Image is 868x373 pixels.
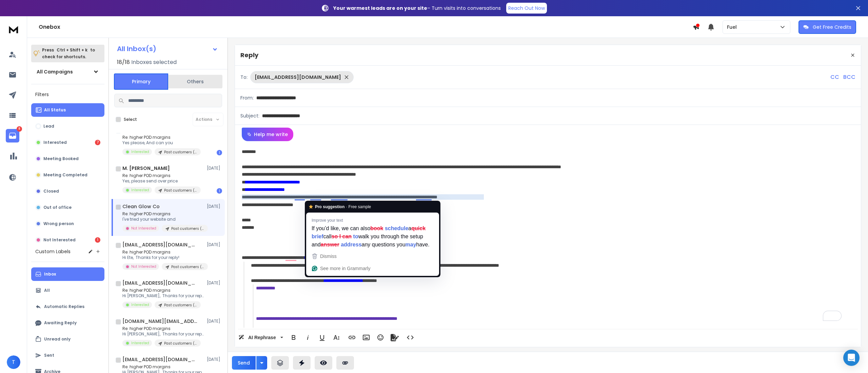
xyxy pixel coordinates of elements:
p: BCC [843,73,855,81]
p: Wrong person [43,221,74,226]
button: All Campaigns [31,65,104,79]
button: Interested7 [31,136,104,149]
button: Help me write [242,128,293,141]
button: All [31,284,104,297]
p: [DATE] [207,242,222,247]
p: Past customers (Fuel) [164,150,197,155]
p: Past customers (Fuel) [171,264,204,269]
p: Reply [240,50,258,60]
button: Others [168,74,222,89]
div: 7 [95,140,100,145]
button: Emoticons [374,331,387,344]
p: 8 [17,126,22,132]
button: Meeting Booked [31,152,104,166]
p: – Turn visits into conversations [333,5,501,12]
p: Re: higher POD margins [122,211,204,217]
p: Not Interested [43,237,76,243]
button: Automatic Replies [31,300,104,313]
p: Get Free Credits [813,24,851,30]
button: Out of office [31,201,104,214]
img: logo [7,23,20,36]
p: Not Interested [131,264,156,269]
p: Past customers (Fuel) [164,188,197,193]
button: Underline (Ctrl+U) [316,331,329,344]
button: Unread only [31,332,104,346]
h1: [EMAIL_ADDRESS][DOMAIN_NAME] [122,241,197,248]
h1: All Inbox(s) [117,45,156,52]
h3: Inboxes selected [131,58,177,66]
h1: Onebox [39,23,693,31]
p: Interested [131,341,149,346]
div: Open Intercom Messenger [843,350,860,366]
p: Re: higher POD margins [122,249,204,255]
p: [DATE] [207,319,222,324]
p: Reach Out Now [508,5,545,12]
span: Ctrl + Shift + k [56,46,88,54]
button: Not Interested1 [31,233,104,247]
p: All [44,288,50,293]
h1: All Campaigns [37,68,73,75]
p: Not Interested [131,226,156,231]
strong: Your warmest leads are on your site [333,5,427,12]
button: Bold (Ctrl+B) [287,331,300,344]
h1: Clean Glow Co [122,203,160,210]
p: Closed [43,189,59,194]
button: Wrong person [31,217,104,231]
p: Re: higher POD margins [122,364,204,370]
button: Sent [31,349,104,362]
p: Re: higher POD margins [122,173,201,178]
p: Yes, please send over price [122,178,201,184]
h1: [EMAIL_ADDRESS][DOMAIN_NAME] [122,356,197,363]
div: 1 [95,237,100,243]
p: Awaiting Reply [44,320,77,326]
p: Past customers (Fuel) [164,341,197,346]
p: Hi [PERSON_NAME], Thanks for your reply! [122,331,204,337]
p: [EMAIL_ADDRESS][DOMAIN_NAME] [255,74,341,81]
label: Select [124,117,137,122]
p: Hi Ete, Thanks for your reply! [122,255,204,260]
p: Re: higher POD margins [122,288,204,293]
h1: [EMAIL_ADDRESS][DOMAIN_NAME] [122,280,197,286]
button: Send [232,356,256,370]
p: Lead [43,124,54,129]
p: Press to check for shortcuts. [42,47,95,60]
button: Signature [388,331,401,344]
span: 18 / 18 [117,58,130,66]
button: Closed [31,184,104,198]
button: Inbox [31,267,104,281]
p: Interested [43,140,67,145]
p: Interested [131,302,149,307]
button: Awaiting Reply [31,316,104,330]
p: Interested [131,149,149,154]
button: Insert Image (Ctrl+P) [360,331,373,344]
p: [DATE] [207,204,222,209]
button: Lead [31,119,104,133]
div: 1 [217,188,222,194]
p: CC [830,73,839,81]
p: Out of office [43,205,72,210]
button: All Status [31,103,104,117]
h3: Custom Labels [35,248,71,255]
p: Meeting Booked [43,156,79,161]
p: Sent [44,353,54,358]
p: Meeting Completed [43,172,87,178]
p: Hi [PERSON_NAME], Thanks for your reply! [122,293,204,299]
p: To: [240,74,248,81]
p: From: [240,94,254,101]
button: AI Rephrase [237,331,284,344]
p: Interested [131,188,149,193]
p: [DATE] [207,357,222,362]
p: Yes please, And can you [122,140,201,146]
p: Past customers (Fuel) [164,303,197,308]
button: Code View [404,331,417,344]
h1: [DOMAIN_NAME][EMAIL_ADDRESS][DOMAIN_NAME] [122,318,197,325]
p: [DATE] [207,166,222,171]
div: 1 [217,150,222,155]
h3: Filters [31,90,104,99]
button: Primary [114,73,168,90]
p: Subject: [240,112,259,119]
button: Get Free Credits [798,20,856,34]
button: T [7,355,20,369]
p: Unread only [44,336,71,342]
